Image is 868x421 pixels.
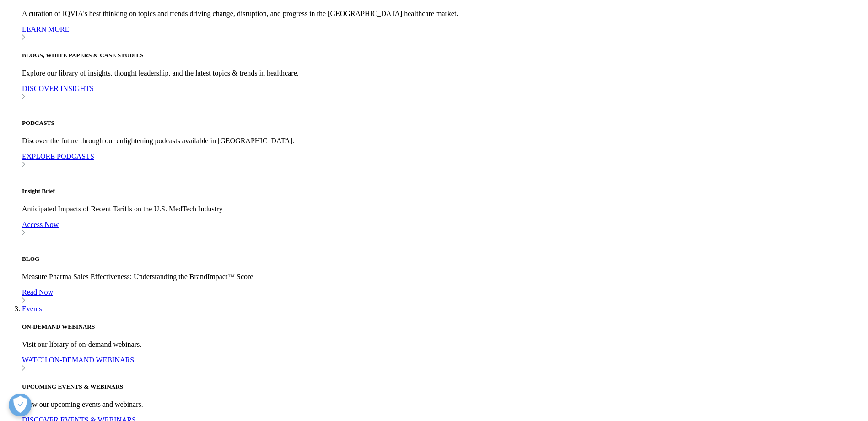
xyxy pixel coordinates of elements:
p: Explore our library of insights, thought leadership, and the latest topics & trends in healthcare. [22,69,864,77]
p: Discover the future through our enlightening podcasts available in [GEOGRAPHIC_DATA]. [22,137,864,145]
a: Access Now [22,221,864,237]
h5: Insight Brief [22,188,864,195]
a: EXPLORE PODCASTS [22,152,864,169]
h5: BLOG [22,255,864,263]
p: Visit our library of on-demand webinars. [22,340,864,349]
a: WATCH ON-DEMAND WEBINARS [22,356,864,372]
p: Anticipated Impacts of Recent Tariffs on the U.S. MedTech Industry [22,205,864,213]
a: Events [22,305,42,313]
a: LEARN MORE [22,25,864,42]
a: DISCOVER INSIGHTS [22,85,864,101]
h5: UPCOMING EVENTS & WEBINARS [22,383,864,390]
h5: BLOGS, WHITE PAPERS & CASE STUDIES [22,52,864,59]
h5: PODCASTS [22,119,864,127]
a: Read Now [22,288,864,305]
p: A curation of IQVIA's best thinking on topics and trends driving change, disruption, and progress... [22,10,864,18]
button: Open Preferences [9,394,32,416]
p: View our upcoming events and webinars. [22,400,864,409]
h5: ON-DEMAND WEBINARS [22,323,864,330]
p: Measure Pharma Sales Effectiveness: Understanding the BrandImpact™ Score [22,273,864,281]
